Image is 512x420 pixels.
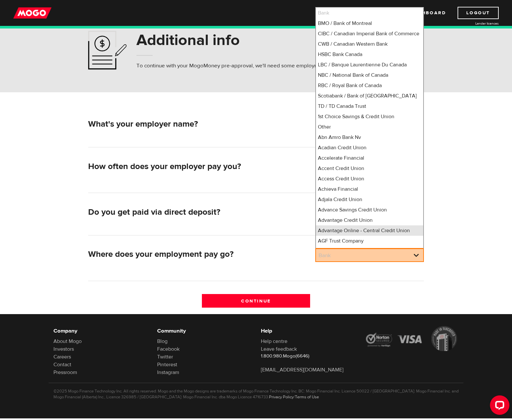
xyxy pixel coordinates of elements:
li: CIBC / Canadian Imperial Bank of Commerce [316,28,423,39]
p: To continue with your MogoMoney pre-approval, we'll need some employment and personal info. [136,62,371,70]
a: Help centre [261,338,287,345]
h6: Community [157,327,251,335]
li: Adjala Credit Union [316,194,423,205]
a: Logout [458,7,499,19]
li: Airline Financial Credit Union [316,246,423,256]
li: BMO / Bank of Montreal [316,18,423,28]
li: Acadian Credit Union [316,142,423,153]
a: Investors [53,346,74,352]
li: Advance Savings Credit Union [316,205,423,215]
li: TD / TD Canada Trust [316,101,423,111]
a: [EMAIL_ADDRESS][DOMAIN_NAME] [261,367,343,373]
h2: How often does your employer pay you? [88,162,310,172]
li: Access Credit Union [316,174,423,184]
li: Accelerate Financial [316,153,423,163]
a: Instagram [157,369,179,376]
a: Lender licences [450,21,499,26]
a: Twitter [157,354,173,360]
li: AGF Trust Company [316,236,423,246]
li: Achieva Financial [316,184,423,194]
img: application-ef4f7aff46a5c1a1d42a38d909f5b40b.svg [88,31,127,70]
li: Advantage Credit Union [316,215,423,225]
h2: Do you get paid via direct deposit? [88,207,310,217]
h1: Additional info [136,32,371,49]
a: Terms of Use [295,394,319,400]
p: 1.800.980.Mogo(6646) [261,353,355,359]
iframe: LiveChat chat widget [485,393,512,420]
input: Continue [202,294,310,308]
a: Blog [157,338,168,345]
h2: Where does your employment pay go? [88,249,310,259]
a: Careers [53,354,71,360]
a: Facebook [157,346,180,352]
h2: What's your employer name? [88,119,310,129]
a: Dashboard [410,7,446,19]
img: legal-icons-92a2ffecb4d32d839781d1b4e4802d7b.png [365,326,459,351]
li: 1st Choice Savings & Credit Union [316,111,423,122]
img: mogo_logo-11ee424be714fa7cbb0f0f49df9e16ec.png [13,7,52,19]
li: LBC / Banque Laurentienne Du Canada [316,60,423,70]
a: Privacy Policy [269,394,294,400]
li: HSBC Bank Canada [316,49,423,60]
h6: Help [261,327,355,335]
p: ©2025 Mogo Finance Technology Inc. All rights reserved. Mogo and the Mogo designs are trademarks ... [53,388,459,400]
h6: Company [53,327,147,335]
a: Leave feedback [261,346,297,352]
li: RBC / Royal Bank of Canada [316,80,423,91]
li: Advantage Online - Central Credit Union [316,225,423,236]
a: Pinterest [157,361,177,368]
li: NBC / National Bank of Canada [316,70,423,80]
li: Other [316,122,423,132]
li: Abn Amro Bank Nv [316,132,423,142]
a: About Mogo [53,338,82,345]
li: CWB / Canadian Western Bank [316,39,423,49]
a: Pressroom [53,369,77,376]
li: Accent Credit Union [316,163,423,174]
li: Scotiabank / Bank of [GEOGRAPHIC_DATA] [316,91,423,101]
a: Contact [53,361,71,368]
li: Bank [316,8,423,18]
